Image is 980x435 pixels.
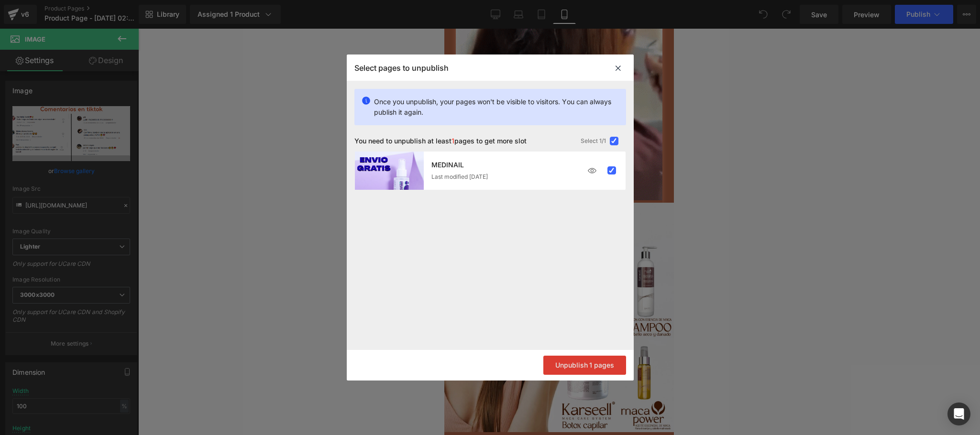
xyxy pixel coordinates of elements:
h3: Select pages to unpublish [354,64,610,72]
span: 1 [451,137,454,145]
img: eye-ic.9ef558c6.svg [583,161,602,180]
span: Last modified [DATE] [431,174,488,180]
p: Once you unpublish, your pages won't be visible to visitors. You can always publish it again. [374,97,618,118]
img: info [362,97,370,105]
span: Select 1/1 [581,138,606,144]
p: MEDINAIL [431,161,464,169]
button: Unpublish1 pages [543,356,626,375]
div: Open Intercom Messenger [947,402,970,425]
img: thumbnail [355,152,424,190]
p: You need to unpublish at least pages to get more slot [354,137,527,145]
